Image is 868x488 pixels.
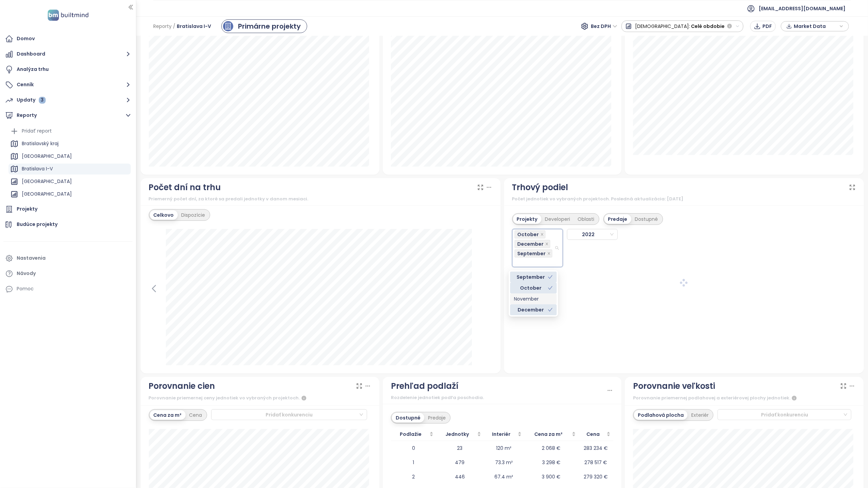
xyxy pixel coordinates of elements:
span: Bratislava I-V [177,20,211,32]
th: Interiér [484,428,524,441]
a: Budúce projekty [3,218,132,231]
img: logo [46,8,91,22]
div: Pomoc [17,285,34,293]
span: Celé obdobie [691,20,725,32]
div: [GEOGRAPHIC_DATA] [9,151,131,162]
button: [DEMOGRAPHIC_DATA]:Celé obdobie [621,20,744,32]
span: Interiér [487,430,516,438]
th: Cena za m² [524,428,579,441]
div: Porovnanie cien [149,380,215,393]
div: Dostupné [392,413,424,423]
div: October [514,284,548,292]
div: Dispozície [178,210,209,220]
span: 2022 [569,229,614,240]
a: primary [221,19,307,33]
button: Dashboard [3,47,132,61]
span: close [540,233,544,236]
div: Rozdelenie jednotiek podľa poschodia. [391,394,606,401]
div: Prehľad podlaží [391,380,458,393]
div: Predaje [604,214,631,224]
div: button [785,21,845,31]
div: December [514,306,548,314]
button: PDF [750,21,776,32]
div: Bratislavský kraj [9,138,131,149]
div: Primárne projekty [238,21,301,31]
div: Cena za m² [150,410,186,420]
span: Cena za m² [527,430,570,438]
div: Updaty [17,96,46,104]
div: Pridať report [22,127,52,135]
div: Bratislavský kraj [22,139,59,148]
span: PDF [762,22,772,30]
div: Počet dní na trhu [149,181,221,194]
a: Projekty [3,202,132,216]
div: [GEOGRAPHIC_DATA] [9,189,131,200]
div: Oblasti [574,214,598,224]
th: Jednotky [436,428,484,441]
span: September [518,250,546,257]
div: September [514,273,548,281]
div: October [510,283,557,293]
span: December [515,240,550,248]
div: November [514,295,553,303]
button: Cenník [3,78,132,92]
div: Porovnanie veľkosti [633,380,715,393]
div: Nastavenia [17,254,46,262]
div: Počet jednotiek vo vybraných projektoch. Posledná aktualizácia: [DATE] [512,196,856,202]
a: Analýza trhu [3,63,132,76]
button: Reporty [3,109,132,122]
div: Trhový podiel [512,181,568,194]
span: Reporty [153,20,172,32]
span: close [547,252,551,255]
span: Podlažie [394,430,428,438]
div: Podlahová plocha [634,410,688,420]
span: Jednotky [439,430,476,438]
td: 278 517 € [579,455,613,470]
div: Bratislava I-V [9,164,131,174]
td: 446 [436,470,484,484]
div: Porovnanie priemernej ceny jednotiek vo vybraných projektoch. [149,394,371,402]
div: Návody [17,269,36,278]
span: check [548,286,553,290]
th: Podlažie [391,428,436,441]
div: Projekty [513,214,541,224]
div: [GEOGRAPHIC_DATA] [9,176,131,187]
td: 1 [391,455,436,470]
div: Celkovo [150,210,178,220]
span: [EMAIL_ADDRESS][DOMAIN_NAME] [759,0,846,17]
span: December [518,240,544,248]
span: check [548,275,553,279]
td: 3 900 € [524,470,579,484]
th: Cena [579,428,613,441]
div: [GEOGRAPHIC_DATA] [22,177,72,186]
td: 2 068 € [524,441,579,455]
td: 67.4 m² [484,470,524,484]
span: October [518,231,539,238]
td: 2 [391,470,436,484]
td: 120 m² [484,441,524,455]
td: 479 [436,455,484,470]
td: 73.3 m² [484,455,524,470]
div: Pomoc [3,282,132,296]
span: Bez DPH [591,21,617,31]
div: Budúce projekty [17,220,58,229]
a: Nastavenia [3,251,132,265]
span: September [515,249,552,258]
td: 283 234 € [579,441,613,455]
td: 3 298 € [524,455,579,470]
span: Cena [581,430,605,438]
span: [DEMOGRAPHIC_DATA]: [635,20,690,32]
td: 23 [436,441,484,455]
div: Cena [186,410,206,420]
td: 279 320 € [579,470,613,484]
a: Návody [3,267,132,280]
div: Pridať report [9,126,131,137]
div: [GEOGRAPHIC_DATA] [22,152,72,161]
div: December [510,304,557,315]
div: Priemerný počet dní, za ktoré sa predali jednotky v danom mesiaci. [149,196,492,202]
div: [GEOGRAPHIC_DATA] [22,190,72,198]
span: Market Data [794,21,838,31]
div: Exteriér [688,410,712,420]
